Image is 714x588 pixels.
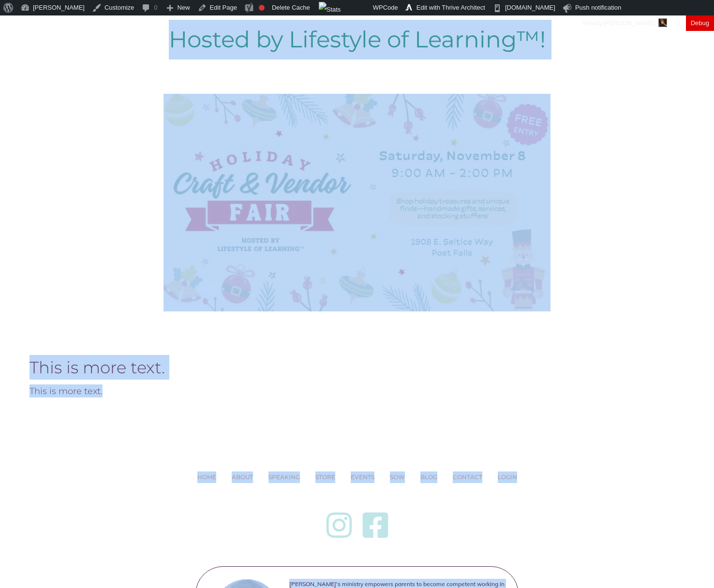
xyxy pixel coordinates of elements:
[197,471,216,483] a: HOME
[319,2,341,17] img: Views over 48 hours. Click for more Jetpack Stats.
[259,5,265,11] div: Focus keyphrase not set
[420,471,437,483] a: BLOG
[604,19,655,27] span: [PERSON_NAME]
[20,13,694,59] p: Hosted by Lifestyle of Learning™!
[164,94,550,311] img: HCAVF 2025.jpg
[30,386,103,397] span: This is more text.
[498,471,517,483] a: LOGIN
[351,471,374,483] a: EVENTS
[268,471,300,483] a: SPEAKING
[30,357,165,378] span: This is more text.
[453,471,482,483] a: CONTACT
[580,15,670,31] a: Howdy,
[390,471,405,483] a: SOW
[232,471,253,483] a: ABOUT
[315,471,335,483] a: STORE
[686,15,714,31] div: Debug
